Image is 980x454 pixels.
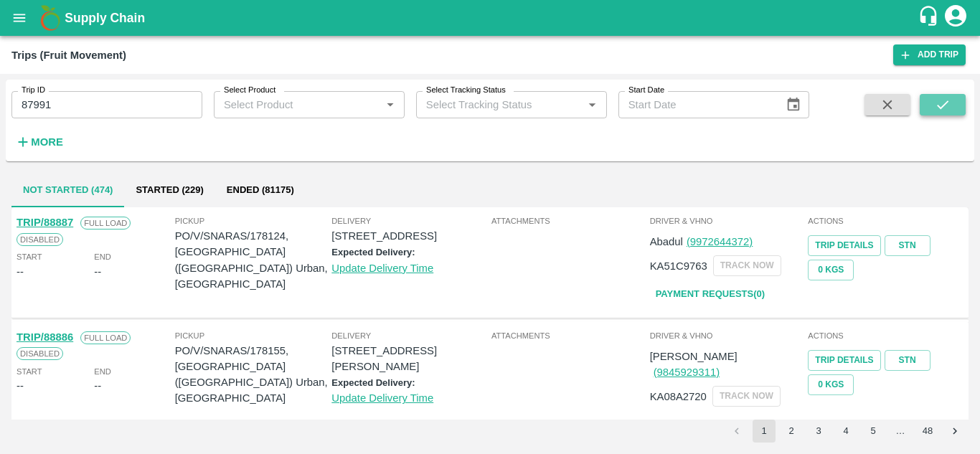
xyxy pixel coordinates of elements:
label: Select Tracking Status [426,85,506,96]
span: Actions [808,329,963,342]
a: TRIP/88887 [17,217,73,228]
div: -- [17,378,24,394]
button: 0 Kgs [808,260,854,280]
button: 0 Kgs [808,374,854,395]
span: Attachments [491,214,647,227]
div: -- [94,378,101,394]
p: [STREET_ADDRESS][PERSON_NAME] [331,343,489,375]
button: Go to page 2 [780,420,803,443]
span: Disabled [17,233,63,246]
span: Driver & VHNo [650,214,806,227]
div: customer-support [918,5,943,31]
button: Not Started (474) [11,173,124,207]
button: Go to next page [943,420,966,443]
span: Abadul [650,236,683,247]
label: Expected Delivery: [331,377,415,388]
button: page 1 [753,420,776,443]
span: Delivery [331,329,489,342]
label: Select Product [224,85,275,96]
a: (9845929311) [654,366,720,378]
span: Disabled [17,347,63,360]
span: Attachments [491,329,647,342]
div: -- [94,264,101,280]
span: [PERSON_NAME] [650,351,738,362]
b: Supply Chain [65,11,145,25]
span: Start [17,250,42,263]
button: Go to page 48 [916,420,939,443]
button: open drawer [3,1,36,34]
p: KA51C9763 [650,258,707,274]
a: Update Delivery Time [331,263,433,274]
div: -- [17,264,24,280]
input: Start Date [618,91,775,118]
a: Supply Chain [65,8,918,28]
span: Actions [808,214,963,227]
a: Trip Details [808,350,880,371]
p: KA08A2720 [650,389,707,405]
p: [STREET_ADDRESS] [331,228,489,244]
a: STN [885,350,930,371]
label: Trip ID [22,85,45,96]
label: Start Date [628,85,664,96]
a: Payment Requests(0) [650,282,771,307]
a: Update Delivery Time [331,392,433,404]
button: Choose date [780,91,807,118]
a: Add Trip [893,44,966,65]
a: STN [885,235,930,256]
span: Full Load [80,331,131,344]
img: logo [36,4,65,32]
span: Delivery [331,214,489,227]
label: Expected Delivery: [331,247,415,257]
button: Open [583,95,601,114]
button: Go to page 5 [862,420,885,443]
span: Pickup [175,329,332,342]
input: Select Product [218,95,377,114]
span: Start [17,365,42,378]
input: Select Tracking Status [420,95,560,114]
a: (9972644372) [687,236,753,247]
div: Trips (Fruit Movement) [11,46,126,65]
button: Open [381,95,400,114]
div: … [889,425,912,438]
button: More [11,130,67,154]
strong: More [31,136,63,148]
a: Trip Details [808,235,880,256]
p: PO/V/SNARAS/178124, [GEOGRAPHIC_DATA] ([GEOGRAPHIC_DATA]) Urban, [GEOGRAPHIC_DATA] [175,228,332,292]
button: Go to page 4 [834,420,857,443]
span: End [94,365,111,378]
span: End [94,250,111,263]
span: Full Load [80,217,131,230]
p: PO/V/SNARAS/178155, [GEOGRAPHIC_DATA] ([GEOGRAPHIC_DATA]) Urban, [GEOGRAPHIC_DATA] [175,343,332,407]
input: Enter Trip ID [11,91,202,118]
a: Payment Requests(0) [650,412,771,438]
button: Ended (81175) [215,173,306,207]
span: Pickup [175,214,332,227]
span: Driver & VHNo [650,329,806,342]
nav: pagination navigation [723,420,969,443]
a: TRIP/88886 [17,331,73,343]
button: Go to page 3 [807,420,830,443]
button: Started (229) [124,173,215,207]
div: account of current user [943,3,969,33]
